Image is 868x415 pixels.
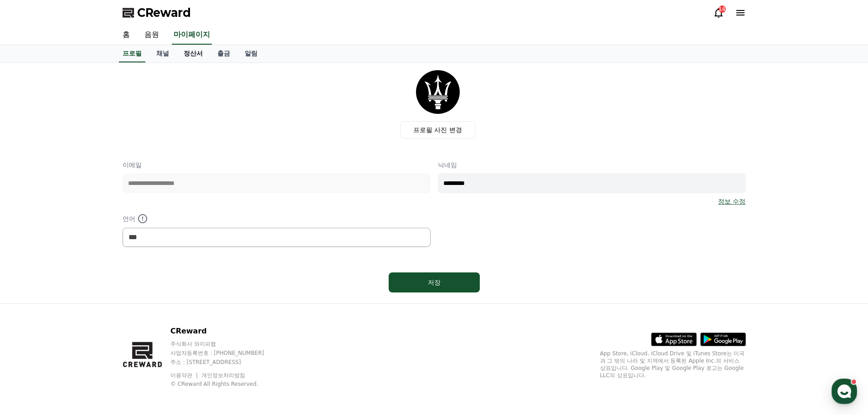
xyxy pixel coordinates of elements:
p: 사업자등록번호 : [PHONE_NUMBER] [170,349,282,357]
div: 14 [719,5,726,13]
p: App Store, iCloud, iCloud Drive 및 iTunes Store는 미국과 그 밖의 나라 및 지역에서 등록된 Apple Inc.의 서비스 상표입니다. Goo... [600,350,746,379]
p: 이메일 [123,160,431,169]
a: 음원 [137,26,166,45]
label: 프로필 사진 변경 [400,121,475,138]
img: profile_image [416,70,460,114]
div: 저장 [407,278,462,287]
a: 홈 [115,26,137,45]
p: 언어 [123,213,431,224]
a: 정산서 [176,45,210,62]
a: 알림 [237,45,265,62]
a: 채널 [149,45,176,62]
p: 주소 : [STREET_ADDRESS] [170,359,282,366]
a: 홈 [3,289,60,312]
span: 홈 [29,302,34,310]
p: 주식회사 와이피랩 [170,340,282,348]
a: 14 [713,7,724,18]
a: 프로필 [119,45,145,62]
a: 마이페이지 [172,26,212,45]
a: 정보 수정 [718,197,745,206]
span: 설정 [141,302,152,310]
span: 대화 [83,303,94,310]
span: CReward [137,5,191,20]
a: CReward [123,5,191,20]
a: 대화 [60,289,118,312]
a: 이용약관 [170,372,199,379]
p: CReward [170,326,282,337]
a: 설정 [118,289,175,312]
a: 개인정보처리방침 [201,372,245,379]
button: 저장 [389,272,480,292]
p: © CReward All Rights Reserved. [170,380,282,388]
p: 닉네임 [438,160,746,169]
a: 출금 [210,45,237,62]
